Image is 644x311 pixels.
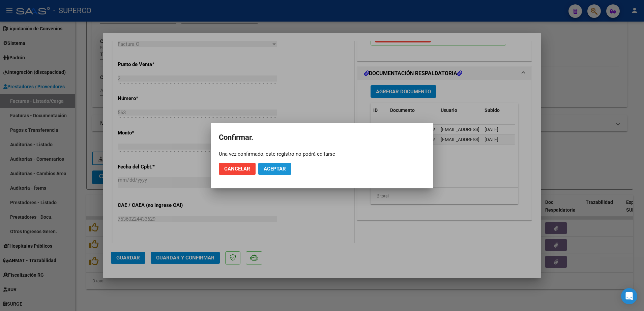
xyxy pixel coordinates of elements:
button: Aceptar [258,163,291,175]
div: Una vez confirmado, este registro no podrá editarse [219,151,425,157]
h2: Confirmar. [219,131,425,144]
div: Open Intercom Messenger [621,288,637,304]
span: Aceptar [264,166,286,172]
span: Cancelar [224,166,250,172]
button: Cancelar [219,163,256,175]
